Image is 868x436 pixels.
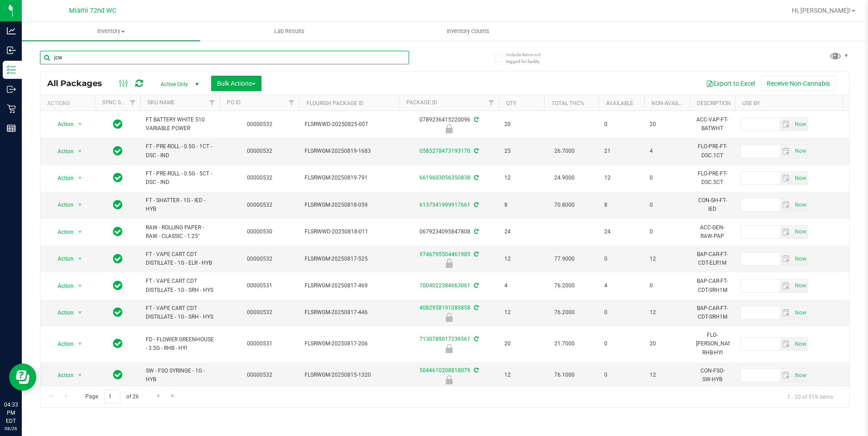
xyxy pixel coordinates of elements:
span: 0 [650,228,684,236]
span: 21 [604,147,639,155]
span: 12 [504,174,539,182]
span: Set Current date [793,118,808,131]
span: In Sync [113,199,123,211]
span: In Sync [113,279,123,292]
inline-svg: Analytics [7,26,16,35]
span: Set Current date [793,338,808,351]
span: FLSRWGM-20250817-469 [305,281,394,290]
span: select [793,369,808,382]
input: Search Package ID, Item Name, SKU, Lot or Part Number... [40,51,409,64]
span: Set Current date [793,279,808,292]
span: select [779,145,793,158]
p: 08/26 [4,425,18,432]
div: Newly Received [398,375,500,384]
span: select [779,118,793,131]
span: 20 [650,339,684,348]
a: Use By [742,100,760,107]
span: Inventory Counts [434,27,502,35]
span: Set Current date [793,172,808,185]
span: select [793,172,808,184]
span: FT - PRE-ROLL - 0.5G - 1CT - DSC - IND [146,142,214,160]
a: SKU Name [148,99,175,106]
span: select [74,199,86,211]
a: Lab Results [200,22,379,41]
a: Filter [284,95,299,111]
span: select [793,306,808,319]
inline-svg: Outbound [7,85,16,94]
span: FD - FLOWER GREENHOUSE - 3.5G - RHB - HYI [146,335,214,353]
a: Go to the next page [152,390,165,402]
span: FLSRWGM-20250819-791 [305,174,394,182]
span: Set Current date [793,252,808,266]
span: 76.2000 [550,279,579,292]
span: Sync from Compliance System [473,367,478,373]
a: 00000532 [247,202,272,208]
span: 0 [650,281,684,290]
span: 20 [504,339,539,348]
span: Action [49,306,74,319]
span: select [74,145,86,158]
a: Description [697,100,731,107]
a: 4082958191089858 [419,305,470,311]
span: In Sync [113,118,123,131]
span: 26.7000 [550,145,579,158]
span: Action [49,226,74,238]
span: FLSRWGM-20250818-059 [305,201,394,209]
a: 0585278473193170 [419,148,470,154]
span: Hi, [PERSON_NAME]! [792,7,851,14]
button: Bulk Actions [211,76,261,91]
span: Action [49,145,74,158]
div: BAP-CAR-FT-CDT-SRH1M [695,303,730,322]
span: FLSRWGM-20250817-446 [305,308,394,317]
span: Action [49,118,74,131]
span: select [779,252,793,265]
span: FT - VAPE CART CDT DISTILLATE - 1G - SRH - HYS [146,277,214,294]
a: 00000531 [247,340,272,347]
span: 24 [504,228,539,236]
span: FLSRWGM-20250819-1683 [305,147,394,155]
span: 12 [604,174,639,182]
span: In Sync [113,252,123,265]
span: Sync from Compliance System [473,202,478,208]
a: 7130789017239561 [419,336,470,342]
span: 12 [650,308,684,317]
span: 0 [650,174,684,182]
a: 6619603056350838 [419,174,470,181]
div: CON-SH-FT-IED [695,195,730,214]
a: 00000532 [247,148,272,154]
span: select [74,118,86,131]
span: select [793,199,808,211]
a: Inventory Counts [379,22,557,41]
span: Set Current date [793,145,808,158]
div: Newly Received [398,124,500,133]
div: ACC-GEN-RAW-PAP [695,223,730,242]
span: select [793,226,808,238]
span: select [779,172,793,184]
a: Filter [205,95,220,111]
span: Action [49,369,74,382]
span: FT - PRE-ROLL - 0.5G - 5CT - DSC - IND [146,170,214,187]
span: 0 [650,201,684,209]
div: CON-FSO-SW-HYB [695,366,730,385]
span: FLSRWGM-20250817-206 [305,339,394,348]
span: FLSRWWD-20250825-007 [305,120,394,129]
span: FT - SHATTER - 1G - IED - HYB [146,196,214,213]
span: Bulk Actions [217,80,256,87]
span: select [779,338,793,350]
span: Include items not tagged for facility [506,51,552,65]
span: 4 [504,281,539,290]
span: 77.9000 [550,252,579,266]
a: Total THC% [552,100,584,107]
a: 6137541999917661 [419,202,470,208]
inline-svg: Reports [7,124,16,133]
span: select [74,172,86,184]
span: select [779,226,793,238]
a: Flourish Package ID [306,100,364,107]
div: ACC-VAP-FT-BATWHT [695,115,730,134]
div: FLO-PRE-FT-DSC.1CT [695,141,730,160]
div: Actions [47,100,91,107]
span: select [779,199,793,211]
span: Set Current date [793,199,808,212]
a: 00000532 [247,372,272,378]
span: 25 [504,147,539,155]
